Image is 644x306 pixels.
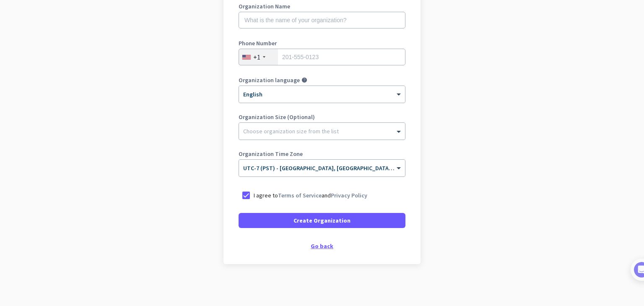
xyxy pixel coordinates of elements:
a: Privacy Policy [331,192,367,199]
p: I agree to and [254,191,367,200]
button: Create Organization [239,213,405,228]
div: Go back [239,243,405,249]
i: help [301,77,307,83]
label: Organization Time Zone [239,151,405,157]
label: Organization Size (Optional) [239,114,405,120]
a: Terms of Service [278,192,322,199]
label: Organization language [239,77,300,83]
input: 201-555-0123 [239,49,405,65]
input: What is the name of your organization? [239,12,405,29]
label: Phone Number [239,40,405,46]
span: Create Organization [293,216,351,225]
div: +1 [253,53,260,61]
label: Organization Name [239,3,405,9]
